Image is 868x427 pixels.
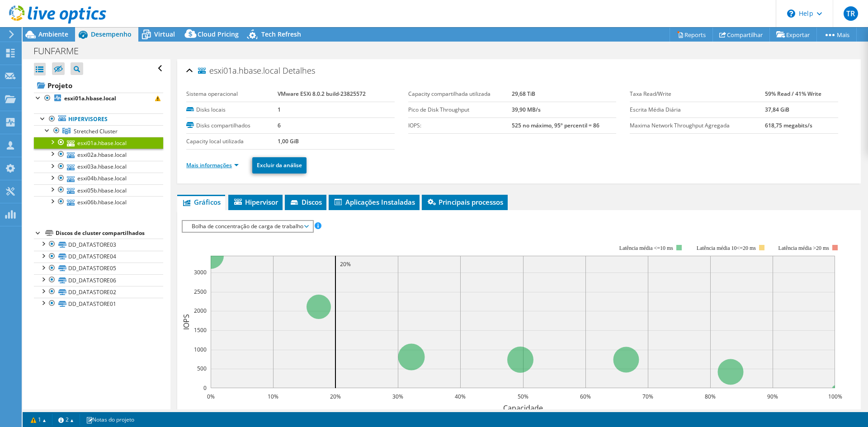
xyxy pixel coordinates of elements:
a: Exportar [769,28,817,42]
text: 30% [392,393,403,400]
tspan: Latência média <=10 ms [619,245,673,251]
b: 37,84 GiB [765,106,789,113]
text: 2500 [194,288,207,296]
text: 20% [330,393,341,400]
b: 59% Read / 41% Write [765,90,821,98]
a: Hipervisores [34,113,163,125]
div: Discos de cluster compartilhados [56,228,163,239]
text: 100% [828,393,842,400]
span: esxi01a.hbase.local [198,66,280,75]
text: 90% [767,393,778,400]
text: Latência média >20 ms [778,245,830,251]
span: Discos [289,197,322,206]
b: VMware ESXi 8.0.2 build-23825572 [278,90,366,98]
a: Mais [816,28,857,42]
span: TR [844,6,858,21]
b: 29,68 TiB [512,90,535,98]
text: 70% [642,393,653,400]
b: 1,00 GiB [278,137,299,145]
text: 80% [705,393,716,400]
a: esxi06b.hbase.local [34,196,163,208]
a: Compartilhar [712,28,770,42]
span: Hipervisor [233,197,278,206]
a: esxi01a.hbase.local [34,93,163,104]
svg: \n [787,9,795,18]
text: 1000 [194,346,207,353]
span: Bolha de concentração de carga de trabalho [187,221,308,232]
a: esxi01a.hbase.local [34,137,163,149]
label: Taxa Read/Write [630,89,765,99]
tspan: Latência média 10<=20 ms [697,245,756,251]
span: Stretched Cluster [74,127,118,135]
a: DD_DATASTORE02 [34,286,163,298]
text: 10% [268,393,278,400]
span: Detalhes [283,65,315,76]
label: IOPS: [408,121,512,130]
text: 60% [580,393,591,400]
a: DD_DATASTORE03 [34,239,163,250]
a: DD_DATASTORE01 [34,298,163,310]
a: esxi02a.hbase.local [34,149,163,160]
label: Disks locais [186,105,278,114]
a: Projeto [34,78,163,93]
h1: FUNFARME [29,46,93,56]
a: Stretched Cluster [34,125,163,137]
a: esxi03a.hbase.local [34,161,163,173]
a: Excluir da análise [252,157,307,174]
b: 6 [278,122,281,129]
a: 1 [24,414,52,425]
a: Mais informações [186,161,239,169]
text: 50% [518,393,528,400]
label: Disks compartilhados [186,121,278,130]
span: Principais processos [426,197,503,206]
span: Tech Refresh [261,30,301,38]
a: Reports [670,28,713,42]
a: 2 [52,414,80,425]
label: Escrita Média Diária [630,105,765,114]
text: 500 [197,365,207,372]
a: esxi05b.hbase.local [34,184,163,196]
a: DD_DATASTORE06 [34,274,163,286]
span: Virtual [154,30,175,38]
span: Gráficos [182,197,221,206]
span: Aplicações Instaladas [333,197,415,206]
label: Capacity compartilhada utilizada [408,89,512,99]
a: DD_DATASTORE05 [34,263,163,274]
text: 0 [203,384,207,392]
text: IOPS [181,314,191,330]
text: 2000 [194,307,207,314]
label: Sistema operacional [186,89,278,99]
text: 0% [207,393,215,400]
text: 1500 [194,326,207,334]
span: Cloud Pricing [198,30,239,38]
text: 40% [455,393,466,400]
text: 3000 [194,268,207,276]
label: Pico de Disk Throughput [408,105,512,114]
span: Ambiente [38,30,68,38]
label: Capacity local utilizada [186,137,278,146]
b: 618,75 megabits/s [765,122,812,129]
a: DD_DATASTORE04 [34,251,163,263]
text: 20% [340,260,351,268]
b: 1 [278,106,281,113]
text: Capacidade [503,403,543,413]
a: Notas do projeto [80,414,141,425]
b: esxi01a.hbase.local [64,94,116,102]
b: 525 no máximo, 95º percentil = 86 [512,122,599,129]
b: 39,90 MB/s [512,106,541,113]
label: Maxima Network Throughput Agregada [630,121,765,130]
a: esxi04b.hbase.local [34,173,163,184]
span: Desempenho [91,30,132,38]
